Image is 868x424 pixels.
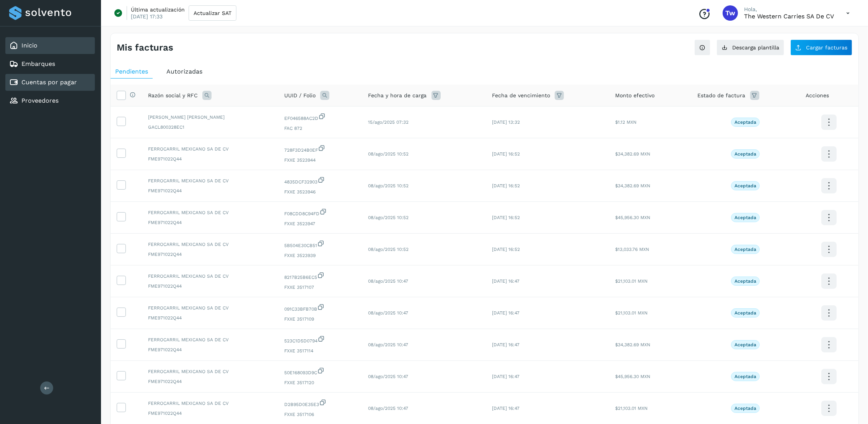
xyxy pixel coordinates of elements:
a: Embarques [21,60,55,67]
span: FXXE 3517120 [284,379,356,386]
p: Aceptada [734,151,756,157]
div: Embarques [5,56,95,72]
a: Cuentas por pagar [21,79,77,86]
span: 50E168093D9C [284,367,356,376]
div: Cuentas por pagar [5,74,95,91]
span: FERROCARRIL MEXICANO SA DE CV [148,336,272,343]
span: $21,103.01 MXN [615,406,648,411]
span: Monto efectivo [615,92,655,100]
span: 5B504E30CB51 [284,240,356,249]
span: FME971022Q44 [148,187,272,194]
p: Aceptada [734,278,756,284]
span: 4835DCF32903 [284,176,356,185]
span: Acciones [806,92,829,100]
span: FME971022Q44 [148,156,272,162]
span: Descarga plantilla [732,45,779,50]
span: FAC 872 [284,125,356,132]
span: 08/ago/2025 10:52 [368,215,409,220]
span: 523C1D5D0794 [284,335,356,344]
p: Aceptada [734,374,756,379]
span: 08/ago/2025 10:47 [368,342,409,347]
div: Inicio [5,37,95,54]
span: [DATE] 16:52 [492,151,520,157]
span: GACL800328EC1 [148,124,272,131]
span: $1.12 MXN [615,120,637,125]
span: 08/ago/2025 10:52 [368,247,409,252]
span: FME971022Q44 [148,410,272,417]
button: Cargar facturas [790,39,852,56]
span: FXXE 3523946 [284,188,356,195]
h4: Mis facturas [117,42,173,53]
span: FERROCARRIL MEXICANO SA DE CV [148,241,272,248]
span: $21,103.01 MXN [615,310,648,316]
span: 15/ago/2025 07:32 [368,120,409,125]
span: UUID / Folio [284,92,316,100]
span: [DATE] 16:47 [492,406,519,411]
span: [PERSON_NAME] [PERSON_NAME] [148,114,272,121]
span: FME971022Q44 [148,251,272,258]
button: Actualizar SAT [189,5,236,21]
span: [DATE] 16:47 [492,278,519,284]
span: 08/ago/2025 10:52 [368,183,409,188]
span: FERROCARRIL MEXICANO SA DE CV [148,400,272,407]
span: Actualizar SAT [194,10,231,16]
span: FME971022Q44 [148,219,272,226]
span: FERROCARRIL MEXICANO SA DE CV [148,209,272,216]
span: $34,382.69 MXN [615,342,650,347]
span: [DATE] 16:52 [492,247,520,252]
p: Aceptada [734,183,756,188]
span: F08CDD8C94FD [284,208,356,217]
p: Aceptada [734,406,756,411]
span: [DATE] 16:52 [492,183,520,188]
span: FERROCARRIL MEXICANO SA DE CV [148,177,272,184]
span: FXXE 3523939 [284,252,356,259]
p: Aceptada [734,120,756,125]
a: Proveedores [21,97,59,104]
span: FME971022Q44 [148,283,272,290]
span: 728F3D24B0EF [284,144,356,154]
p: Aceptada [734,310,756,316]
span: [DATE] 16:47 [492,342,519,347]
span: EF046588AC2D [284,113,356,122]
p: Aceptada [734,247,756,252]
p: Aceptada [734,342,756,347]
span: [DATE] 16:47 [492,310,519,316]
span: FXXE 3517107 [284,284,356,291]
span: FME971022Q44 [148,314,272,321]
a: Inicio [21,42,37,49]
div: Proveedores [5,92,95,109]
span: Cargar facturas [806,45,847,50]
span: $13,033.76 MXN [615,247,649,252]
span: FERROCARRIL MEXICANO SA DE CV [148,304,272,311]
span: FXXE 3517106 [284,411,356,418]
span: FERROCARRIL MEXICANO SA DE CV [148,146,272,152]
a: Descarga plantilla [717,39,784,56]
span: FXXE 3517114 [284,347,356,354]
span: FXXE 3523944 [284,157,356,164]
p: The western carries SA de CV [744,13,834,20]
span: $34,382.69 MXN [615,183,650,188]
span: FERROCARRIL MEXICANO SA DE CV [148,273,272,280]
span: 091C33BFB70B [284,303,356,313]
span: FME971022Q44 [148,378,272,385]
span: 08/ago/2025 10:47 [368,406,409,411]
span: [DATE] 13:32 [492,120,520,125]
span: $45,956.30 MXN [615,215,650,220]
span: $45,956.30 MXN [615,374,650,379]
p: Aceptada [734,215,756,220]
span: $21,103.01 MXN [615,278,648,284]
span: FXXE 3517109 [284,316,356,323]
span: Estado de factura [698,92,746,100]
span: 8217B25B6EC5 [284,272,356,281]
span: Pendientes [115,68,148,75]
span: 08/ago/2025 10:47 [368,374,409,379]
span: D2B95D0E35E3 [284,399,356,408]
span: $34,382.69 MXN [615,151,650,157]
span: Fecha de vencimiento [492,92,550,100]
span: Razón social y RFC [148,92,198,100]
span: 08/ago/2025 10:47 [368,310,409,316]
span: 08/ago/2025 10:52 [368,151,409,157]
p: Última actualización [131,6,185,13]
span: 08/ago/2025 10:47 [368,278,409,284]
span: [DATE] 16:47 [492,374,519,379]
